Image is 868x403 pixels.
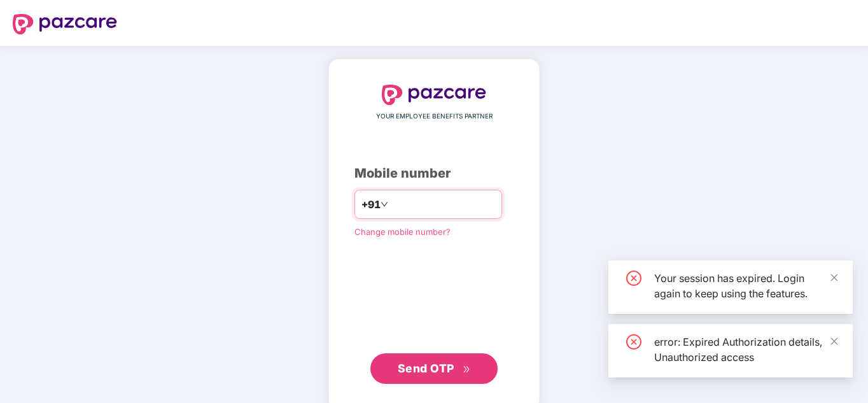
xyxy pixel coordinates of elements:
span: Send OTP [398,362,454,375]
span: close-circle [626,334,641,350]
div: Your session has expired. Login again to keep using the features. [654,271,837,301]
div: error: Expired Authorization details, Unauthorized access [654,334,837,365]
span: YOUR EMPLOYEE BENEFITS PARTNER [376,111,493,122]
button: Send OTPdouble-right [370,353,498,384]
a: Change mobile number? [354,227,451,237]
span: double-right [463,365,471,374]
img: logo [382,85,486,105]
div: Mobile number [354,164,514,183]
span: close [830,337,839,346]
span: +91 [361,197,381,213]
span: close [830,273,839,282]
img: logo [13,14,117,34]
span: close-circle [626,271,641,286]
span: down [381,201,388,208]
